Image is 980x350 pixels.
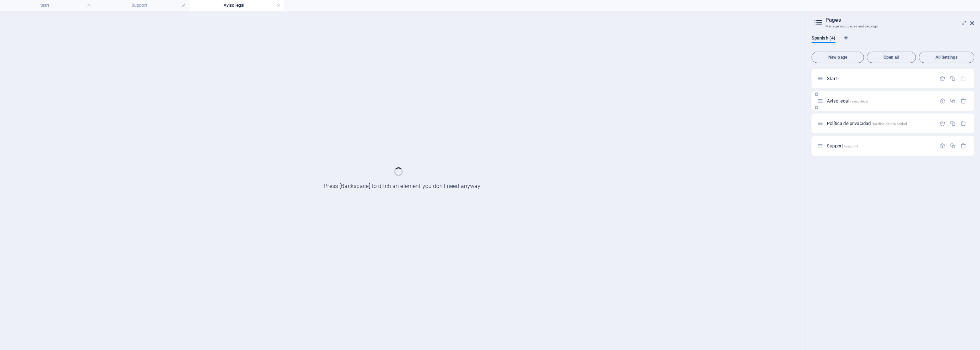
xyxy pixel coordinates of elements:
[825,99,936,103] div: Aviso legal/aviso-legal
[919,52,974,63] button: All Settings
[960,75,966,82] div: The startpage cannot be deleted
[825,76,936,81] div: Start/
[939,120,945,126] div: Settings
[827,143,858,148] span: Click to open page
[827,76,839,81] span: Click to open page
[850,99,869,103] span: /aviso-legal
[870,55,913,59] span: Open all
[812,35,974,49] div: Language Tabs
[922,55,971,59] span: All Settings
[939,98,945,104] div: Settings
[950,75,956,82] div: Duplicate
[871,122,907,126] span: /politica-de-privacidad
[960,143,966,149] div: Remove
[950,143,956,149] div: Duplicate
[815,55,861,59] span: New page
[189,1,284,9] h4: Aviso legal
[939,143,945,149] div: Settings
[825,17,974,23] h2: Pages
[950,120,956,126] div: Duplicate
[950,98,956,104] div: Duplicate
[960,98,966,104] div: Remove
[838,77,839,81] span: /
[844,144,858,148] span: /support
[825,23,960,30] h3: Manage your pages and settings
[812,52,864,63] button: New page
[960,120,966,126] div: Remove
[827,121,907,126] span: Política de privacidad
[825,143,936,148] div: Support/support
[939,75,945,82] div: Settings
[827,98,868,104] span: Aviso legal
[867,52,916,63] button: Open all
[812,34,835,44] span: Spanish (4)
[95,1,189,9] h4: Support
[825,121,936,126] div: Política de privacidad/politica-de-privacidad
